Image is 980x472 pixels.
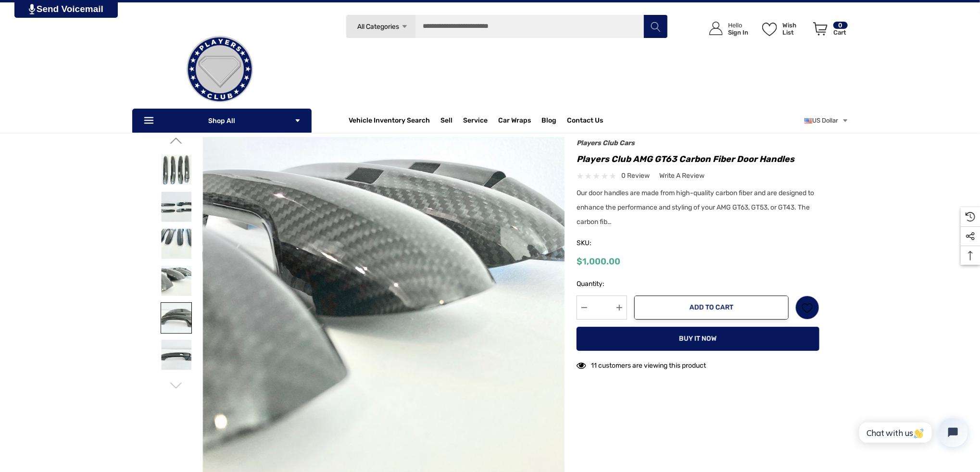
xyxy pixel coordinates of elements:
div: 11 customers are viewing this product [577,357,706,372]
svg: Recently Viewed [966,212,975,222]
a: Sign in [698,12,753,45]
p: 0 [833,22,848,29]
button: Buy it now [577,327,819,351]
img: AMG GT63 Carbon Fiber Door Handles [161,192,191,222]
span: Sell [440,116,452,127]
img: AMG GT63 Carbon Fiber Door Handles [161,155,191,185]
a: Blog [541,116,556,127]
a: Write a Review [659,170,704,182]
a: All Categories Icon Arrow Down Icon Arrow Up [346,14,415,38]
iframe: Tidio Chat [849,410,976,455]
svg: Go to slide 2 of 2 [170,380,182,392]
label: Quantity: [577,278,627,290]
a: USD [804,111,849,130]
button: Search [643,14,667,38]
svg: Review Your Cart [813,22,828,36]
svg: Top [961,251,980,261]
a: Car Wraps [498,111,541,130]
p: Hello [728,22,748,29]
a: Contact Us [567,116,603,127]
a: Wish List Wish List [758,12,809,45]
svg: Icon Arrow Down [294,117,301,124]
svg: Icon User Account [709,22,723,35]
p: Wish List [782,22,808,36]
a: Service [463,116,488,127]
button: Add to Cart [634,296,789,320]
span: Write a Review [659,172,704,180]
p: Sign In [728,29,748,36]
img: Carbon Fiber AMG GT63 Door Handles [161,266,191,296]
a: Cart with 0 items [809,12,849,50]
a: Sell [440,111,463,130]
span: $1,000.00 [577,256,620,267]
svg: Wish List [762,23,777,36]
svg: Wish List [802,302,813,313]
img: Carbon Fiber AMG GT63 Door Handles [161,229,191,259]
svg: Icon Arrow Down [401,23,408,30]
span: 0 review [621,170,650,182]
a: Players Club Cars [577,139,635,147]
svg: Icon Line [143,115,157,126]
span: Our door handles are made from high-quality carbon fiber and are designed to enhance the performa... [577,189,814,226]
h1: Players Club AMG GT63 Carbon Fiber Door Handles [577,151,819,167]
a: Vehicle Inventory Search [349,116,430,127]
img: Carbon Fiber AMG GT63 Door Handles [161,303,191,333]
span: All Categories [357,23,399,31]
img: Players Club | Cars For Sale [172,21,268,117]
p: Shop All [132,109,312,133]
svg: Social Media [966,232,975,241]
span: Car Wraps [498,116,531,127]
img: Carbon Fiber AMG GT63 Door Handles [161,340,191,370]
p: Cart [833,29,848,36]
a: Wish List [795,296,819,320]
svg: Go to slide 2 of 2 [170,135,182,147]
span: SKU: [577,236,625,250]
